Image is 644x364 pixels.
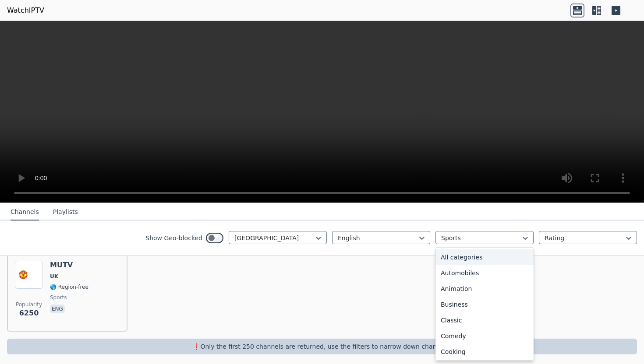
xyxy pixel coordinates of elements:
a: WatchIPTV [7,5,44,16]
div: Business [435,297,534,312]
div: Cooking [435,344,534,360]
span: 6250 [19,308,39,318]
label: Show Geo-blocked [145,234,202,242]
span: UK [50,273,58,280]
p: ❗️Only the first 250 channels are returned, use the filters to narrow down channels. [11,342,633,351]
h6: MUTV [50,261,88,269]
span: Popularity [16,301,42,308]
div: Animation [435,281,534,297]
span: sports [50,294,67,301]
div: Classic [435,312,534,328]
p: eng [50,304,65,313]
div: All categories [435,249,534,265]
button: Channels [11,204,39,220]
button: Playlists [53,204,78,220]
div: Comedy [435,328,534,344]
span: 🌎 Region-free [50,283,88,290]
img: MUTV [15,261,43,289]
div: Automobiles [435,265,534,281]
